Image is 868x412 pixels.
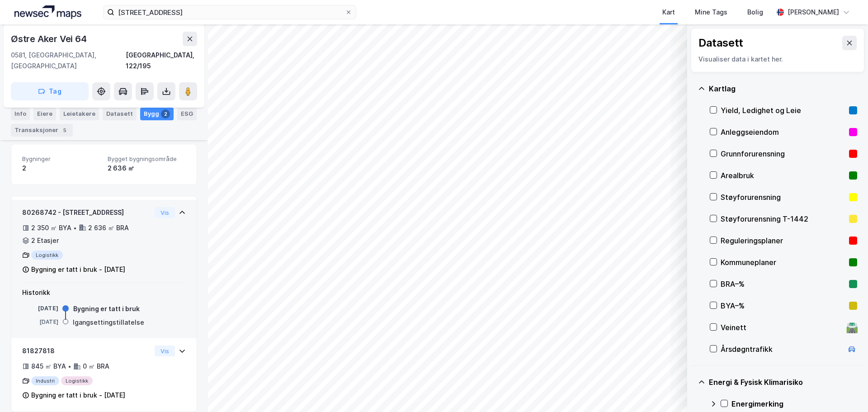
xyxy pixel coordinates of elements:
div: Datasett [103,108,137,120]
div: Transaksjoner [11,124,73,137]
div: Mine Tags [695,7,727,18]
input: Søk på adresse, matrikkel, gårdeiere, leietakere eller personer [114,5,345,19]
div: Bygning er tatt i bruk [73,303,140,314]
div: 2 636 ㎡ [108,163,186,174]
div: 81827818 [22,346,151,356]
div: Reguleringsplaner [721,235,845,246]
div: [GEOGRAPHIC_DATA], 122/195 [126,50,197,71]
div: 80268742 - [STREET_ADDRESS] [22,207,151,218]
div: Kartlag [709,83,857,94]
div: Østre Aker Vei 64 [11,32,89,46]
div: Yield, Ledighet og Leie [721,105,845,116]
div: Bygg [140,108,174,120]
div: BYA–% [721,300,845,311]
div: BRA–% [721,279,845,289]
div: • [68,363,71,370]
div: ESG [177,108,197,120]
div: 0 ㎡ BRA [83,361,109,372]
div: 🛣️ [846,322,858,333]
div: 2 [22,163,100,174]
div: Kart [662,7,675,18]
div: 2 Etasjer [31,235,59,246]
div: Støyforurensning T-1442 [721,213,845,224]
iframe: Chat Widget [823,369,868,412]
div: 2 350 ㎡ BYA [31,223,71,233]
div: 845 ㎡ BYA [31,361,66,372]
div: Anleggseiendom [721,127,845,137]
div: [PERSON_NAME] [788,7,839,18]
div: Bygning er tatt i bruk - [DATE] [31,390,125,401]
span: Bygget bygningsområde [108,155,186,163]
div: Historikk [22,287,186,298]
div: [DATE] [22,304,58,313]
div: Energi & Fysisk Klimarisiko [709,377,857,388]
div: Arealbruk [721,170,845,181]
button: Vis [155,346,175,356]
div: • [73,224,77,232]
div: 2 636 ㎡ BRA [88,223,129,233]
div: 0581, [GEOGRAPHIC_DATA], [GEOGRAPHIC_DATA] [11,50,126,71]
div: Bygning er tatt i bruk - [DATE] [31,264,125,275]
div: Veinett [721,322,843,333]
div: Info [11,108,30,120]
div: Energimerking [731,398,857,409]
div: Datasett [698,36,743,50]
div: Støyforurensning [721,192,845,203]
button: Vis [155,207,175,218]
img: logo.a4113a55bc3d86da70a041830d287a7e.svg [14,5,81,19]
div: Leietakere [60,108,99,120]
div: 2 [161,109,170,118]
div: [DATE] [22,318,58,326]
button: Tag [11,82,89,100]
div: Igangsettingstillatelse [73,317,144,328]
div: Eiere [33,108,56,120]
div: Grunnforurensning [721,148,845,159]
div: Årsdøgntrafikk [721,344,843,355]
div: Kontrollprogram for chat [823,369,868,412]
div: Bolig [747,7,763,18]
span: Bygninger [22,155,100,163]
div: 5 [60,126,69,135]
div: Visualiser data i kartet her. [698,54,857,65]
div: Kommuneplaner [721,257,845,268]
